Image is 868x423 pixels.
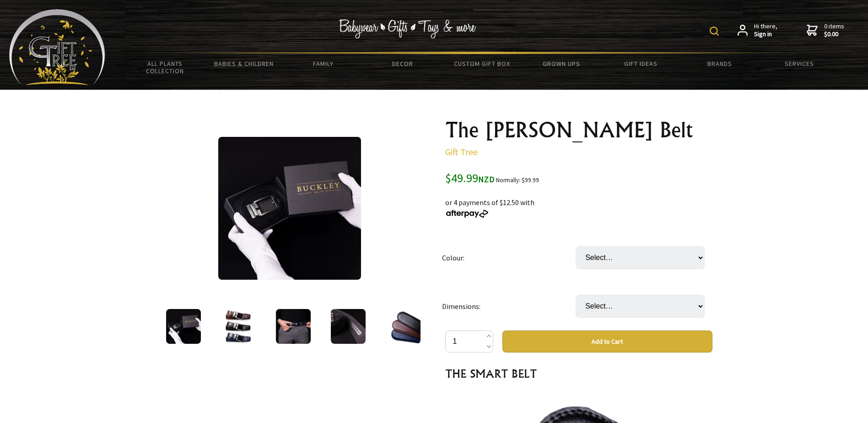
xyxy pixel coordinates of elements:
a: Babies & Children [205,54,284,73]
a: All Plants Collection [125,54,205,81]
div: or 4 payments of $12.50 with [445,186,712,219]
a: 0 items$0.00 [807,22,844,38]
a: Brands [680,54,760,73]
a: Decor [363,54,442,73]
span: $49.99 [445,170,495,185]
button: Add to Cart [502,331,712,352]
td: Colour: [442,233,576,282]
img: Babyware - Gifts - Toys and more... [9,9,105,85]
span: Hi there, [754,22,777,38]
a: Family [284,54,363,73]
a: Grown Ups [522,54,601,73]
td: Dimensions: [442,282,576,331]
img: The Buckley Belt [276,309,311,344]
h3: THE SMART BELT [445,366,712,381]
strong: Sign in [754,30,777,38]
strong: $0.00 [824,30,844,38]
img: The Buckley Belt [221,309,256,344]
a: Services [760,54,839,73]
img: The Buckley Belt [166,309,201,344]
h1: The [PERSON_NAME] Belt [445,119,712,141]
img: The Buckley Belt [331,309,366,344]
a: Hi there,Sign in [738,22,777,38]
span: NZD [478,174,495,184]
img: Babywear - Gifts - Toys & more [339,19,476,38]
a: Gift Tree [445,146,478,157]
span: 0 items [824,22,844,38]
img: product search [710,27,719,36]
img: The Buckley Belt [218,137,361,280]
img: The Buckley Belt [386,309,421,344]
img: Afterpay [445,210,489,218]
small: Normally: $99.99 [496,176,539,184]
a: Custom Gift Box [442,54,522,73]
a: Gift Ideas [601,54,680,73]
